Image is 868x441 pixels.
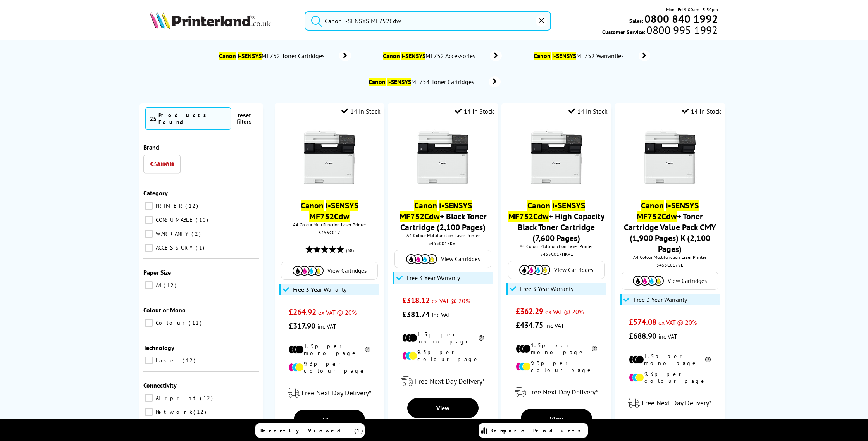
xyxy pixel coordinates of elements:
[193,408,208,415] span: 12
[666,6,718,13] span: Mon - Fri 9:00am - 5:30pm
[301,388,371,397] span: Free Next Day Delivery*
[633,276,664,286] img: Cartridges
[554,266,593,274] span: View Cartridges
[154,357,182,364] span: Laser
[668,277,707,284] span: View Cartridges
[402,331,484,345] li: 1.5p per mono page
[479,423,588,438] a: Compare Products
[279,382,381,404] div: modal_delivery
[323,416,336,424] span: View
[145,394,153,402] input: Airprint 12
[521,409,592,429] a: View
[346,243,354,258] span: (38)
[637,211,677,222] mark: MF752Cdw
[150,115,157,122] span: 25
[619,254,721,260] span: A4 Colour Multifunction Laser Printer
[369,78,386,86] mark: Canon
[368,78,477,86] span: MF754 Toner Cartridges
[527,200,550,211] mark: Canon
[154,202,184,209] span: PRINTER
[238,52,262,60] mark: i-SENSYS
[641,200,664,211] mark: Canon
[545,308,584,315] span: ex VAT @ 20%
[305,11,551,31] input: Search produ
[145,216,153,224] input: CONSUMABLE 10
[301,200,358,222] a: Canon i-SENSYS MF752Cdw
[658,319,697,326] span: ex VAT @ 20%
[414,129,472,187] img: Canon-MF752Cdw-Front-Small.jpg
[145,281,153,289] input: A4 12
[441,255,480,263] span: View Cartridges
[255,423,365,438] a: Recently Viewed (1)
[341,107,381,115] div: 14 In Stock
[318,308,356,316] span: ex VAT @ 20%
[218,52,327,60] span: MF752 Toner Cartridges
[533,50,650,61] a: Canon i-SENSYSMF752 Warranties
[406,274,460,282] span: Free 3 Year Warranty
[281,229,379,235] div: 5455C017
[260,427,363,434] span: Recently Viewed (1)
[289,307,316,317] span: £264.92
[382,52,479,60] span: MF752 Accessories
[455,107,494,115] div: 14 In Stock
[387,78,411,86] mark: i-SENSYS
[154,394,199,401] span: Airprint
[231,112,257,125] button: reset filters
[629,331,656,341] span: £688.90
[154,244,195,251] span: ACCESSORY
[682,107,721,115] div: 14 In Stock
[407,398,479,418] a: View
[400,200,487,233] a: Canon i-SENSYS MF752Cdw+ Black Toner Cartridge (2,100 Pages)
[145,408,153,416] input: Network 12
[545,322,564,329] span: inc VAT
[491,427,585,434] span: Compare Products
[432,311,451,319] span: inc VAT
[325,200,358,211] mark: i-SENSYS
[368,76,501,87] a: Canon i-SENSYSMF754 Toner Cartridges
[196,244,206,251] span: 1
[552,200,585,211] mark: i-SENSYS
[641,129,699,187] img: Canon-MF752Cdw-Front-Small.jpg
[629,17,643,24] span: Sales:
[643,15,718,22] a: 0800 840 1992
[143,381,177,389] span: Connectivity
[301,200,324,211] mark: Canon
[392,370,494,392] div: modal_delivery
[150,12,295,30] a: Printerland Logo
[154,319,188,326] span: Colour
[402,295,430,305] span: £318.12
[645,26,718,34] span: 0800 995 1992
[143,143,159,151] span: Brand
[508,200,604,243] a: Canon i-SENSYS MF752Cdw+ High Capacity Black Toner Cartridge (7,600 Pages)
[516,320,543,330] span: £434.75
[394,240,492,246] div: 5455C017KVL
[642,398,711,407] span: Free Next Day Delivery*
[154,282,163,289] span: A4
[516,360,598,374] li: 9.3p per colour page
[505,243,607,249] span: A4 Colour Multifunction Laser Printer
[519,265,550,275] img: Cartridges
[507,251,605,257] div: 5455C017HKVL
[516,342,598,356] li: 1.5p per mono page
[382,50,502,61] a: Canon i-SENSYSMF752 Accessories
[145,357,153,364] input: Laser 12
[533,52,627,60] span: MF752 Warranties
[626,276,714,286] a: View Cartridges
[150,162,174,167] img: Canon
[294,410,365,430] a: View
[143,189,168,197] span: Category
[392,233,494,238] span: A4 Colour Multifunction Laser Printer
[406,254,437,264] img: Cartridges
[185,202,200,209] span: 12
[289,343,370,357] li: 1.5p per mono page
[552,52,576,60] mark: i-SENSYS
[154,216,195,223] span: CONSUMABLE
[196,216,210,223] span: 10
[293,266,324,276] img: Cartridges
[568,107,608,115] div: 14 In Stock
[436,404,449,412] span: View
[218,50,351,61] a: Canon i-SENSYSMF752 Toner Cartridges
[309,211,350,222] mark: MF752Cdw
[629,317,656,327] span: £574.08
[520,285,573,293] span: Free 3 Year Warranty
